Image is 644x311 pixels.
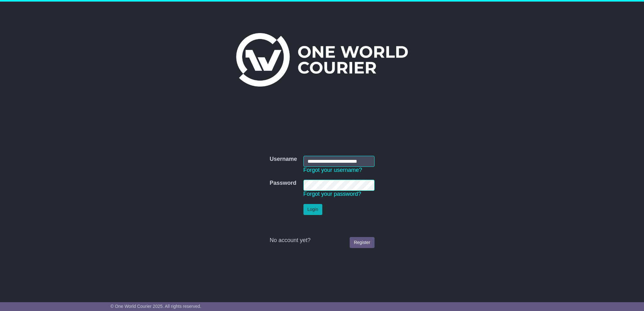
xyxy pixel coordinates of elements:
[110,304,201,309] span: © One World Courier 2025. All rights reserved.
[303,191,361,197] a: Forgot your password?
[350,237,374,248] a: Register
[269,180,296,187] label: Password
[269,156,297,163] label: Username
[303,167,362,173] a: Forgot your username?
[303,204,322,215] button: Login
[269,237,374,244] div: No account yet?
[236,33,408,87] img: One World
